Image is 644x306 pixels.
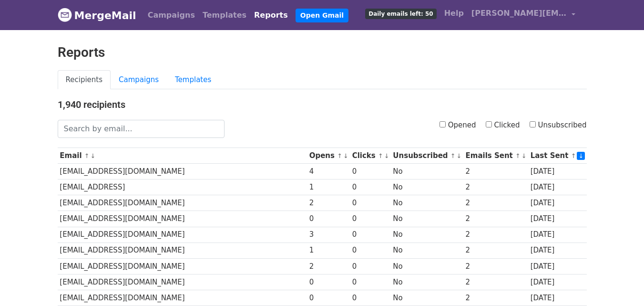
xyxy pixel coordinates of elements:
[365,9,436,19] span: Daily emails left: 50
[307,179,350,195] td: 1
[530,121,536,127] input: Unsubscribed
[58,290,307,306] td: [EMAIL_ADDRESS][DOMAIN_NAME]
[457,152,462,159] a: ↓
[528,164,587,179] td: [DATE]
[528,211,587,227] td: [DATE]
[528,290,587,306] td: [DATE]
[440,4,468,23] a: Help
[463,179,528,195] td: 2
[571,152,576,159] a: ↑
[463,164,528,179] td: 2
[350,179,391,195] td: 0
[167,70,219,90] a: Templates
[450,152,456,159] a: ↑
[307,211,350,227] td: 0
[528,274,587,290] td: [DATE]
[58,120,225,138] input: Search by email...
[515,152,521,159] a: ↑
[391,179,463,195] td: No
[361,4,440,23] a: Daily emails left: 50
[58,258,307,274] td: [EMAIL_ADDRESS][DOMAIN_NAME]
[463,274,528,290] td: 2
[463,243,528,258] td: 2
[440,121,446,127] input: Opened
[307,274,350,290] td: 0
[528,148,587,164] th: Last Sent
[391,243,463,258] td: No
[463,211,528,227] td: 2
[391,290,463,306] td: No
[528,227,587,243] td: [DATE]
[391,274,463,290] td: No
[58,44,587,61] h2: Reports
[91,152,96,159] a: ↓
[307,290,350,306] td: 0
[350,243,391,258] td: 0
[350,290,391,306] td: 0
[486,121,492,127] input: Clicked
[391,195,463,211] td: No
[350,164,391,179] td: 0
[58,243,307,258] td: [EMAIL_ADDRESS][DOMAIN_NAME]
[58,195,307,211] td: [EMAIL_ADDRESS][DOMAIN_NAME]
[350,195,391,211] td: 0
[307,227,350,243] td: 3
[296,9,348,22] a: Open Gmail
[463,290,528,306] td: 2
[350,274,391,290] td: 0
[350,211,391,227] td: 0
[307,164,350,179] td: 4
[84,152,90,159] a: ↑
[58,5,136,25] a: MergeMail
[58,179,307,195] td: [EMAIL_ADDRESS]
[58,164,307,179] td: [EMAIL_ADDRESS][DOMAIN_NAME]
[528,195,587,211] td: [DATE]
[58,8,72,22] img: MergeMail logo
[378,152,383,159] a: ↑
[463,227,528,243] td: 2
[521,152,527,159] a: ↓
[307,195,350,211] td: 2
[58,274,307,290] td: [EMAIL_ADDRESS][DOMAIN_NAME]
[350,258,391,274] td: 0
[350,148,391,164] th: Clicks
[577,152,585,160] a: ↓
[463,148,528,164] th: Emails Sent
[463,258,528,274] td: 2
[391,258,463,274] td: No
[307,243,350,258] td: 1
[58,148,307,164] th: Email
[528,179,587,195] td: [DATE]
[58,227,307,243] td: [EMAIL_ADDRESS][DOMAIN_NAME]
[391,164,463,179] td: No
[486,120,520,131] label: Clicked
[471,8,567,19] span: [PERSON_NAME][EMAIL_ADDRESS][DOMAIN_NAME]
[144,6,199,25] a: Campaigns
[391,148,463,164] th: Unsubscribed
[111,70,167,90] a: Campaigns
[337,152,342,159] a: ↑
[391,227,463,243] td: No
[528,243,587,258] td: [DATE]
[307,148,350,164] th: Opens
[391,211,463,227] td: No
[350,227,391,243] td: 0
[307,258,350,274] td: 2
[58,99,587,110] h4: 1,940 recipients
[440,120,476,131] label: Opened
[58,70,111,90] a: Recipients
[384,152,389,159] a: ↓
[250,6,292,25] a: Reports
[343,152,348,159] a: ↓
[468,4,579,26] a: [PERSON_NAME][EMAIL_ADDRESS][DOMAIN_NAME]
[199,6,250,25] a: Templates
[58,211,307,227] td: [EMAIL_ADDRESS][DOMAIN_NAME]
[463,195,528,211] td: 2
[528,258,587,274] td: [DATE]
[530,120,587,131] label: Unsubscribed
